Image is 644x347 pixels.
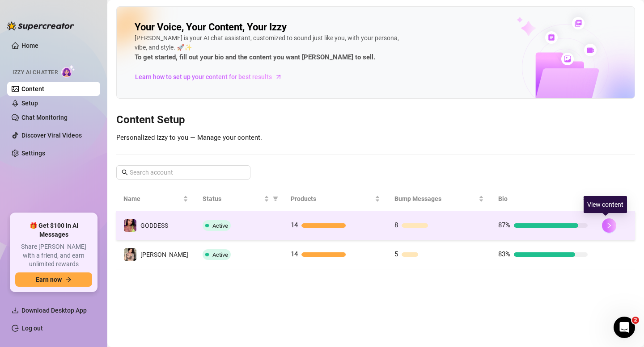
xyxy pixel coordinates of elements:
a: Learn how to set up your content for best results [135,70,289,84]
span: 83% [498,250,510,258]
span: filter [271,192,280,205]
th: Bump Messages [387,187,491,211]
span: 87% [498,221,510,229]
img: Jenna [124,248,136,261]
th: Bio [491,187,595,211]
span: Learn how to set up your content for best results [135,72,272,82]
span: Name [123,194,181,204]
button: Earn nowarrow-right [15,272,92,287]
span: filter [273,196,278,201]
span: Earn now [36,276,62,283]
h2: Your Voice, Your Content, Your Izzy [135,21,287,33]
input: Search account [130,167,238,177]
div: View content [584,196,627,213]
th: Products [284,187,387,211]
span: 5 [394,250,398,258]
img: logo-BBDzfeDw.svg [7,21,74,30]
img: ai-chatter-content-library-cLFOSyPT.png [496,7,635,98]
button: right [602,218,616,233]
span: Status [203,194,262,204]
th: Status [195,187,284,211]
span: Izzy AI Chatter [13,68,58,77]
a: Setup [21,100,38,107]
strong: To get started, fill out your bio and the content you want [PERSON_NAME] to sell. [135,53,375,61]
span: download [12,307,19,314]
img: AI Chatter [61,65,75,78]
a: Discover Viral Videos [21,132,82,139]
span: Share [PERSON_NAME] with a friend, and earn unlimited rewards [15,242,92,269]
span: 14 [291,221,298,229]
span: 2 [632,317,639,324]
span: right [606,222,612,229]
span: 🎁 Get $100 in AI Messages [15,222,92,239]
a: Content [21,85,44,92]
th: Name [116,187,195,211]
span: Active [212,222,228,229]
span: Bump Messages [394,194,477,204]
h3: Content Setup [116,113,635,127]
a: Home [21,42,38,49]
span: arrow-right [65,276,72,283]
span: arrow-right [274,72,283,81]
a: Chat Monitoring [21,114,68,121]
img: GODDESS [124,219,136,232]
span: Products [291,194,373,204]
div: [PERSON_NAME] is your AI chat assistant, customized to sound just like you, with your persona, vi... [135,33,403,63]
span: [PERSON_NAME] [140,251,188,258]
a: Log out [21,325,43,332]
span: search [122,169,128,176]
span: Active [212,251,228,258]
a: Settings [21,150,45,157]
span: Bio [498,194,580,204]
span: Personalized Izzy to you — Manage your content. [116,134,262,142]
span: 14 [291,250,298,258]
iframe: Intercom live chat [614,317,635,338]
span: 8 [394,221,398,229]
span: Download Desktop App [21,307,87,314]
span: GODDESS [140,222,168,229]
